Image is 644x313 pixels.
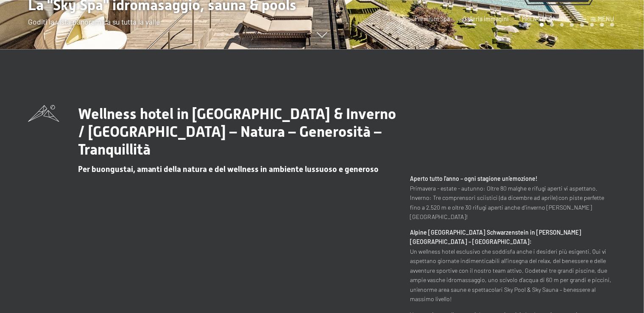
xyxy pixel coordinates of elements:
a: PRENOTA ONLINE [522,15,570,22]
span: Per buongustai, amanti della natura e del wellness in ambiente lussuoso e generoso [78,164,379,174]
p: Primavera - estate - autunno: Oltre 80 malghe e rifugi aperti vi aspettano. Inverno: Tre comprens... [410,174,616,222]
a: Galleria immagini [463,15,509,22]
p: Un wellness hotel esclusivo che soddisfa anche i desideri più esigenti. Qui vi aspettano giornate... [410,228,616,304]
span: Wellness hotel in [GEOGRAPHIC_DATA] & Inverno / [GEOGRAPHIC_DATA] – Natura – Generosità – Tranqui... [78,105,396,158]
a: Premium Spa [415,15,450,22]
strong: Aperto tutto l’anno – ogni stagione un’emozione! [410,175,538,182]
strong: Alpine [GEOGRAPHIC_DATA] Schwarzenstein in [PERSON_NAME][GEOGRAPHIC_DATA] – [GEOGRAPHIC_DATA]: [410,229,582,246]
span: Menu [598,15,614,22]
